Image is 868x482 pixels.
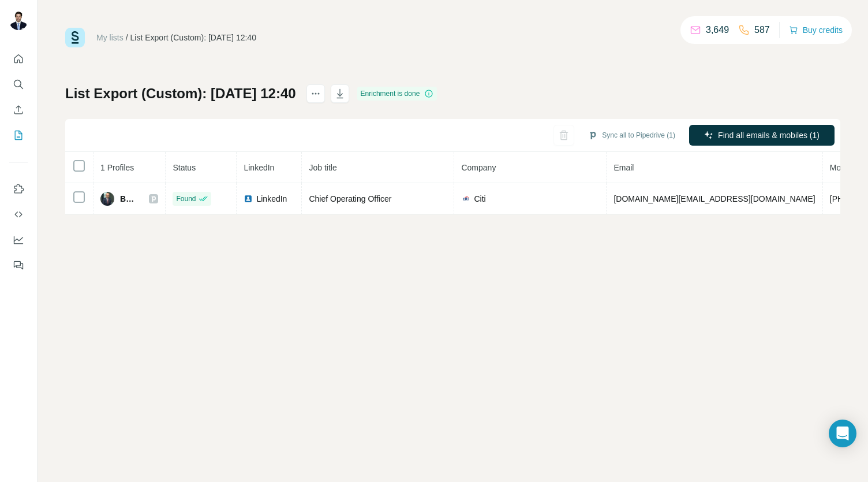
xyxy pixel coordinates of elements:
span: Job title [309,163,336,172]
span: Status [173,163,196,172]
div: Open Intercom Messenger [829,420,856,447]
h1: List Export (Custom): [DATE] 12:40 [65,84,296,103]
button: Enrich CSV [9,99,28,120]
button: Quick start [9,49,28,69]
button: Sync all to Pipedrive (1) [580,127,683,144]
img: Avatar [100,192,114,206]
span: 1 Profiles [100,163,134,172]
button: Find all emails & mobiles (1) [689,125,835,146]
button: Use Surfe API [9,204,28,225]
button: My lists [9,125,28,146]
span: LinkedIn [256,193,287,205]
span: Company [461,163,496,172]
button: Use Surfe on LinkedIn [9,179,28,199]
p: 3,649 [706,23,729,37]
img: LinkedIn logo [244,194,253,203]
button: Search [9,74,28,95]
span: LinkedIn [244,163,274,172]
div: Enrichment is done [357,87,437,101]
span: Mobile [830,163,854,172]
img: company-logo [461,194,470,203]
span: Find all emails & mobiles (1) [718,129,820,141]
span: Found [176,194,196,204]
button: actions [306,84,325,103]
a: My lists [96,33,124,42]
li: / [126,32,128,43]
span: [DOMAIN_NAME][EMAIL_ADDRESS][DOMAIN_NAME] [613,194,815,203]
span: Chief Operating Officer [309,194,391,203]
button: Dashboard [9,229,28,250]
span: Berat Er [120,193,137,205]
div: List Export (Custom): [DATE] 12:40 [130,32,256,43]
button: Feedback [9,255,28,276]
img: Avatar [9,12,28,30]
img: Surfe Logo [65,28,85,47]
span: Citi [474,193,485,205]
span: Email [613,163,634,172]
p: 587 [754,23,770,37]
button: Buy credits [789,22,843,38]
